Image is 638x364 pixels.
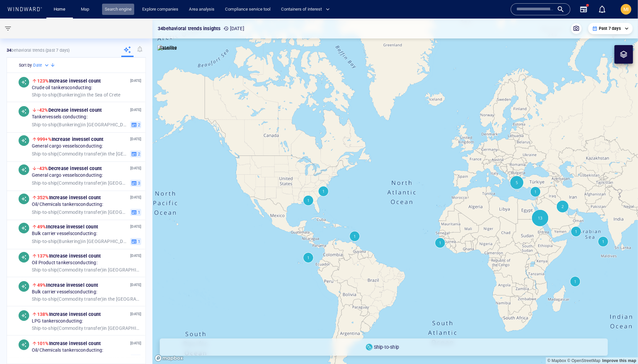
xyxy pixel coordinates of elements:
a: Area analysis [186,4,217,15]
span: Increase in vessel count [37,137,104,142]
span: in the [GEOGRAPHIC_DATA] [32,296,142,302]
button: 2 [130,121,141,128]
span: 138% [37,312,49,317]
p: [DATE] [130,223,141,230]
span: in the [GEOGRAPHIC_DATA] [32,151,128,157]
span: 137% [37,253,49,259]
p: [DATE] [130,282,141,288]
span: General cargo vessels conducting: [32,172,103,178]
div: Date [33,62,50,69]
a: Mapbox [548,358,566,363]
span: General cargo vessels conducting: [32,143,103,149]
p: [DATE] [130,340,141,346]
button: 2 [130,150,141,157]
img: satellite [157,45,177,52]
a: Mapbox logo [154,354,184,362]
span: 999+% [37,137,52,142]
p: behavioral trends (Past 7 days) [7,47,70,53]
span: -43% [37,166,48,171]
button: Containers of interest [278,4,335,15]
span: Containers of interest [281,6,330,13]
span: Ship-to-ship ( Bunkering ) [32,238,82,244]
p: [DATE] [130,253,141,259]
span: 2 [137,151,140,157]
span: in [GEOGRAPHIC_DATA] EEZ [32,267,142,273]
p: Ship-to-ship [374,343,399,351]
span: LPG tankers conducting: [32,318,83,324]
span: Ship-to-ship ( Bunkering ) [32,92,82,97]
span: Increase in vessel count [37,253,101,259]
p: [DATE] [223,25,244,32]
span: Ship-to-ship ( Bunkering ) [32,122,82,127]
span: Ship-to-ship ( Commodity transfer ) [32,325,103,331]
span: Oil Product tankers conducting: [32,260,97,266]
p: [DATE] [130,311,141,317]
span: Decrease in vessel count [37,107,102,113]
p: [DATE] [130,165,141,171]
span: 49% [37,282,46,288]
span: in [GEOGRAPHIC_DATA] EEZ [32,325,142,331]
button: 1 [130,238,141,245]
a: OpenStreetMap [567,358,601,363]
button: Home [49,4,70,15]
a: Search engine [102,4,134,15]
a: Map [78,4,94,15]
p: [DATE] [130,107,141,113]
span: Bulk carrier vessels conducting: [32,289,97,295]
button: Map [76,4,97,15]
p: [DATE] [130,136,141,142]
p: [DATE] [130,194,141,201]
span: in [GEOGRAPHIC_DATA] EEZ [32,209,128,215]
strong: 34 [7,48,11,53]
span: Ship-to-ship ( Commodity transfer ) [32,209,103,214]
button: 3 [130,179,141,187]
span: Oil/Chemicals tankers conducting: [32,202,103,208]
span: -42% [37,107,48,113]
span: Ship-to-ship ( Commodity transfer ) [32,180,103,185]
span: 49% [37,224,46,229]
iframe: Chat [610,334,633,359]
p: Past 7 days [599,26,621,31]
span: Increase in vessel count [37,224,98,229]
span: Increase in vessel count [37,195,101,200]
span: Increase in vessel count [37,341,101,346]
span: 3 [137,180,140,186]
span: in [GEOGRAPHIC_DATA] EEZ [32,180,128,186]
h6: Date [33,62,42,69]
span: 2 [137,122,140,128]
a: Explore companies [140,4,181,15]
a: Home [51,4,68,15]
p: Satellite [159,44,177,52]
span: in [GEOGRAPHIC_DATA] EEZ [32,122,128,128]
a: Map feedback [602,358,636,363]
span: Ship-to-ship ( Commodity transfer ) [32,267,103,272]
p: [DATE] [130,78,141,84]
span: Increase in vessel count [37,312,101,317]
span: 1 [137,209,140,215]
span: 101% [37,341,49,346]
span: Increase in vessel count [37,78,101,84]
h6: Sort by [19,62,32,69]
span: 352% [37,195,49,200]
span: 1 [137,238,140,244]
span: Decrease in vessel count [37,166,102,171]
p: 34 behavioral trends insights [158,25,221,32]
span: in the Sea of Crete [32,92,120,98]
span: Tanker vessels conducting: [32,114,87,120]
span: Ship-to-ship ( Commodity transfer ) [32,151,103,156]
div: Past 7 days [592,26,629,31]
span: Oil/Chemicals tankers conducting: [32,347,103,353]
span: in [GEOGRAPHIC_DATA] EEZ [32,238,128,244]
span: Crude oil tankers conducting: [32,85,92,91]
span: Increase in vessel count [37,282,98,288]
span: Bulk carrier vessels conducting: [32,231,97,237]
span: MI [623,7,629,12]
span: Ship-to-ship ( Commodity transfer ) [32,296,103,301]
a: Compliance service tool [222,4,273,15]
span: 123% [37,78,49,84]
div: Notification center [598,5,606,13]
